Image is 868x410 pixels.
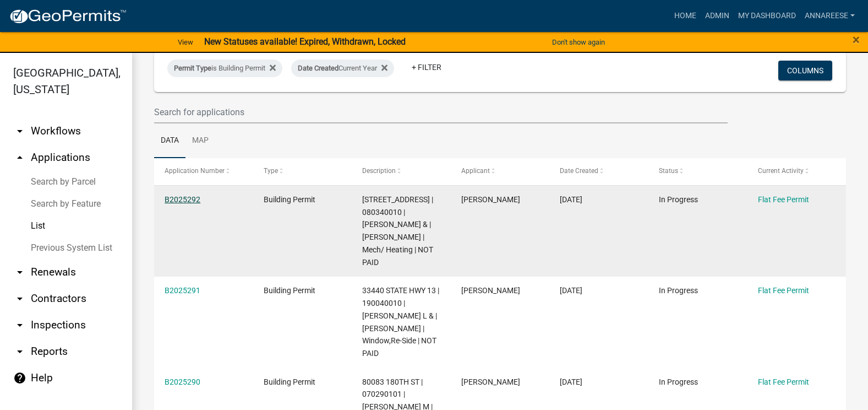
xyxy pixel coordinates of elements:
span: In Progress [659,195,698,204]
span: Current Activity [758,167,804,175]
i: arrow_drop_down [13,266,26,279]
span: In Progress [659,286,698,295]
input: Search for applications [154,101,728,123]
a: Map [185,123,215,159]
span: 08/22/2025 [560,286,582,295]
button: Columns [778,61,832,80]
button: Close [853,33,860,46]
span: Building Permit [264,286,315,295]
span: Application Number [165,167,225,175]
button: Don't show again [548,33,609,51]
a: B2025291 [165,286,200,295]
a: Flat Fee Permit [758,377,809,386]
span: Date Created [298,64,339,72]
i: arrow_drop_down [13,292,26,305]
div: Current Year [291,60,394,77]
datatable-header-cell: Applicant [451,158,550,185]
span: Building Permit [264,195,315,204]
span: Building Permit [264,377,315,386]
datatable-header-cell: Current Activity [747,158,846,185]
datatable-header-cell: Type [253,158,352,185]
span: Status [659,167,678,175]
a: Flat Fee Permit [758,286,809,295]
span: Gina Gullickson [461,377,520,386]
a: annareese [800,6,859,26]
div: is Building Permit [167,60,282,77]
span: 33440 STATE HWY 13 | 190040010 | SCHLAAK,COLTON L & | ALYSSA J HAGEN | Window,Re-Side | NOT PAID [362,286,439,358]
datatable-header-cell: Date Created [549,158,648,185]
a: B2025290 [165,377,200,386]
datatable-header-cell: Application Number [154,158,253,185]
span: Description [362,167,396,175]
i: arrow_drop_up [13,151,26,164]
span: Colton Schlaak [461,286,520,295]
span: Type [264,167,278,175]
span: Permit Type [174,64,211,72]
a: Admin [701,6,734,26]
a: Home [670,6,701,26]
i: arrow_drop_down [13,319,26,332]
span: 16921 770TH AVE | 080340010 | NESS,STUART M & | CHRISTIE M NESS | Mech/ Heating | NOT PAID [362,195,433,267]
span: Applicant [461,167,490,175]
a: B2025292 [165,195,200,204]
strong: New Statuses available! Expired, Withdrawn, Locked [204,36,406,47]
datatable-header-cell: Description [352,158,451,185]
a: Flat Fee Permit [758,195,809,204]
a: View [173,33,198,51]
i: help [13,371,26,385]
datatable-header-cell: Status [648,158,747,185]
span: In Progress [659,377,698,386]
i: arrow_drop_down [13,345,26,358]
a: + Filter [403,57,450,77]
i: arrow_drop_down [13,125,26,138]
a: My Dashboard [734,6,800,26]
span: 08/22/2025 [560,195,582,204]
span: × [853,32,860,47]
span: Date Created [560,167,598,175]
a: Data [154,123,185,159]
span: Gina Gullickson [461,195,520,204]
span: 08/21/2025 [560,377,582,386]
